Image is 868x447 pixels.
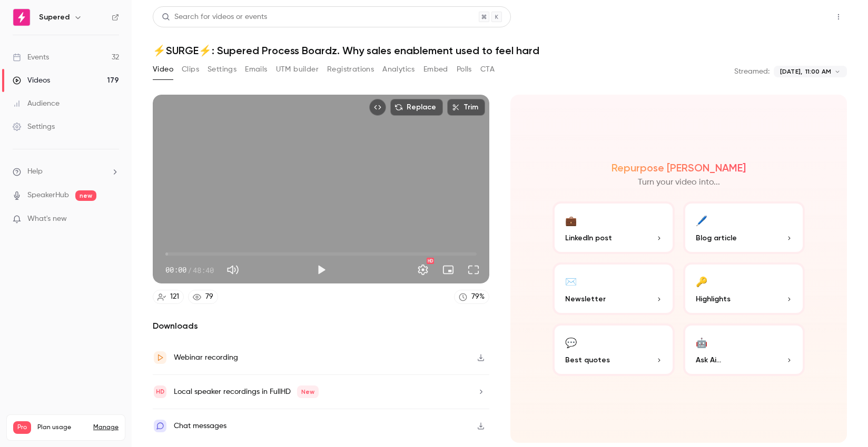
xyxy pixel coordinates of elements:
div: 💼 [565,212,577,228]
button: 🖊️Blog article [683,201,805,254]
div: 🔑 [696,273,707,289]
a: 79 [188,290,218,304]
div: Chat messages [174,420,226,432]
iframe: Noticeable Trigger [106,215,119,224]
button: Analytics [382,61,415,78]
button: 🤖Ask Ai... [683,323,805,376]
button: Replace [390,99,443,116]
p: Turn your video into... [638,176,720,189]
div: 🖊️ [696,212,707,228]
span: new [75,190,96,201]
span: Newsletter [565,293,606,304]
div: ✉️ [565,273,577,289]
span: Ask Ai... [696,354,721,365]
h6: Supered [39,12,70,23]
span: Highlights [696,293,731,304]
div: HD [427,258,434,264]
span: Help [27,166,43,177]
div: 79 % [471,291,485,302]
div: 00:00 [165,265,214,276]
a: Manage [93,423,119,432]
button: Clips [182,61,199,78]
a: 121 [153,290,184,304]
p: Streamed: [734,66,770,77]
div: Videos [13,75,50,86]
button: Polls [457,61,472,78]
button: 💬Best quotes [553,323,675,376]
button: Trim [447,99,485,116]
button: Play [311,259,332,280]
div: 🤖 [696,334,707,350]
span: What's new [27,214,67,225]
a: SpeakerHub [27,190,69,201]
li: help-dropdown-opener [13,166,119,177]
button: Emails [245,61,267,78]
button: Embed [423,61,448,78]
span: Plan usage [37,423,87,432]
button: 🔑Highlights [683,262,805,315]
img: Supered [13,9,30,26]
span: Pro [13,421,31,434]
div: Webinar recording [174,351,238,364]
div: 💬 [565,334,577,350]
button: Mute [222,259,243,280]
div: Settings [13,121,55,132]
span: / [188,265,192,276]
div: Audience [13,98,60,109]
button: 💼LinkedIn post [553,201,675,254]
span: LinkedIn post [565,232,612,243]
a: 79% [454,290,489,304]
button: CTA [480,61,495,78]
button: Top Bar Actions [830,8,847,25]
h2: Repurpose [PERSON_NAME] [611,161,746,174]
span: [DATE], [780,67,802,76]
span: Best quotes [565,354,610,365]
h1: ⚡️SURGE⚡️: Supered Process Boardz. Why sales enablement used to feel hard [153,44,847,57]
div: Search for videos or events [162,12,267,23]
button: Full screen [463,259,484,280]
span: 48:40 [193,265,214,276]
div: 79 [205,291,213,302]
button: Registrations [327,61,374,78]
button: Settings [412,259,433,280]
button: UTM builder [276,61,319,78]
div: Events [13,52,49,63]
span: New [297,385,319,398]
h2: Downloads [153,320,489,332]
span: 11:00 AM [805,67,831,76]
button: ✉️Newsletter [553,262,675,315]
div: Local speaker recordings in FullHD [174,385,319,398]
button: Video [153,61,173,78]
button: Embed video [369,99,386,116]
button: Share [780,6,822,27]
button: Settings [208,61,236,78]
div: 121 [170,291,179,302]
button: Turn on miniplayer [438,259,459,280]
span: Blog article [696,232,737,243]
span: 00:00 [165,265,186,276]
